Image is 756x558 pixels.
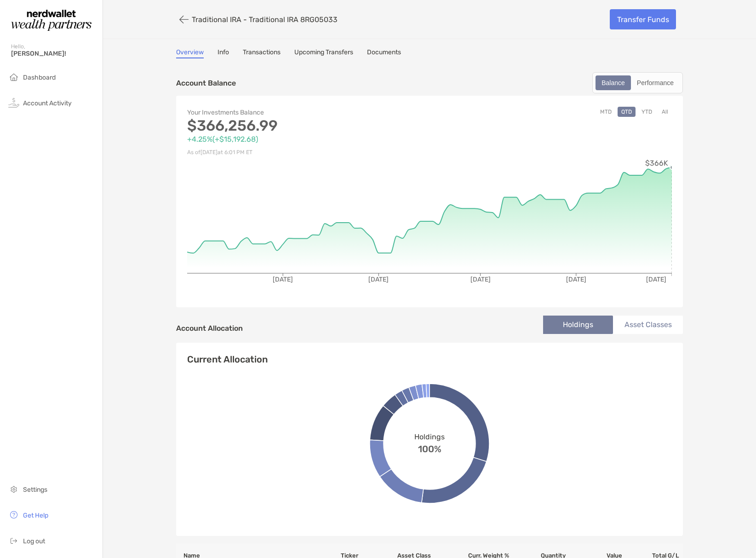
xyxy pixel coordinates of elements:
div: Balance [596,76,630,89]
p: Account Balance [176,77,236,89]
p: +4.25% ( +$15,192.68 ) [187,133,430,145]
tspan: [DATE] [273,276,293,283]
span: Holdings [414,432,445,441]
span: Account Activity [23,99,72,107]
img: activity icon [8,97,19,108]
li: Holdings [543,316,613,334]
a: Transfer Funds [610,9,676,29]
span: [PERSON_NAME]! [11,50,97,58]
tspan: [DATE] [470,276,491,283]
button: QTD [618,107,636,117]
a: Documents [367,48,401,58]
div: Performance [632,76,679,89]
a: Transactions [243,48,281,58]
h4: Account Allocation [176,324,243,333]
span: Log out [23,537,45,545]
a: Info [218,48,229,58]
p: Your Investments Balance [187,107,430,118]
p: $366,256.99 [187,120,430,132]
img: get-help icon [8,509,19,520]
tspan: [DATE] [646,276,666,283]
div: segmented control [592,72,683,93]
p: As of [DATE] at 6:01 PM ET [187,147,430,158]
tspan: $366K [645,159,668,167]
button: YTD [638,107,656,117]
span: Settings [23,486,47,494]
img: settings icon [8,483,19,495]
button: MTD [596,107,615,117]
span: Get Help [23,512,48,519]
li: Asset Classes [613,316,683,334]
tspan: [DATE] [566,276,586,283]
span: 100% [418,441,441,454]
a: Overview [176,48,204,58]
span: Dashboard [23,74,56,81]
tspan: [DATE] [368,276,389,283]
img: Zoe Logo [11,4,92,37]
button: All [658,107,672,117]
h4: Current Allocation [187,354,268,365]
img: logout icon [8,535,19,546]
img: household icon [8,71,19,82]
p: Traditional IRA - Traditional IRA 8RG05033 [192,15,338,24]
a: Upcoming Transfers [294,48,353,58]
